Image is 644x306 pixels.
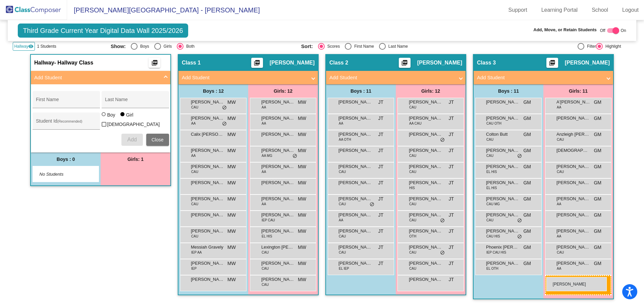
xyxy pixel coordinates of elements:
span: Class 3 [477,59,496,66]
span: MW [227,131,236,138]
mat-radio-group: Select an option [301,43,487,50]
span: JT [448,115,454,122]
div: Girls [161,43,172,49]
span: Class 1 [182,59,201,66]
mat-radio-group: Select an option [111,43,296,50]
span: EL HIS [486,169,497,174]
span: GM [523,228,531,235]
span: CAU [191,234,198,239]
span: Hallway [14,43,28,49]
span: JT [448,260,454,267]
span: [PERSON_NAME] [261,179,295,186]
span: CAU [409,266,416,271]
span: do_not_disturb_alt [517,234,522,239]
mat-expansion-panel-header: Add Student [326,71,466,84]
span: [PERSON_NAME] Price [556,179,590,186]
span: [PERSON_NAME] [261,99,295,105]
span: CAU [339,202,346,207]
span: [PERSON_NAME] [409,228,442,234]
span: GM [523,195,531,203]
span: On [621,28,626,34]
span: MW [298,244,306,251]
div: Last Name [386,43,408,49]
span: CAU [409,169,416,174]
span: EL OTH [486,266,498,271]
span: [PERSON_NAME] [191,228,224,234]
span: [PERSON_NAME] [PERSON_NAME] [191,163,224,170]
span: do_not_disturb_alt [370,202,374,207]
a: School [586,5,613,15]
span: AA [262,121,266,126]
span: [PERSON_NAME][MEDICAL_DATA] [261,195,295,202]
span: AA OTH [339,137,351,142]
mat-icon: picture_as_pdf [151,59,159,69]
span: AA [339,121,343,126]
span: 1 Students [37,43,56,49]
span: Lexington [PERSON_NAME] [261,244,295,251]
span: do_not_disturb_alt [517,154,522,159]
mat-icon: picture_as_pdf [548,59,556,69]
span: GM [594,99,601,106]
span: [PERSON_NAME] [565,59,610,66]
span: [PERSON_NAME] [338,228,372,234]
a: Support [503,5,533,15]
span: EL HIS [262,234,272,239]
span: [PERSON_NAME] [338,163,372,170]
span: JT [378,244,383,251]
span: MW [227,228,236,235]
span: CAU [557,169,564,174]
span: MW [227,179,236,186]
span: [DEMOGRAPHIC_DATA] [107,120,160,128]
button: Close [146,134,169,146]
mat-expansion-panel-header: Add Student [31,71,170,84]
span: Off [600,28,605,34]
span: GM [594,212,601,219]
span: [PERSON_NAME] [191,212,224,218]
span: AA [262,169,266,174]
span: JT [448,147,454,154]
span: CAU [339,234,346,239]
span: Hallway [34,59,54,66]
span: [PERSON_NAME] (EL) [409,179,442,186]
span: [PERSON_NAME] [261,212,295,218]
span: [PERSON_NAME] [191,195,224,202]
span: [PERSON_NAME] [409,99,442,105]
div: Girls: 1 [101,152,170,166]
span: - Hallway Class [54,59,94,66]
span: IEP CAU HIS [486,250,506,255]
span: CAU [486,218,493,223]
span: JT [378,99,383,106]
button: Print Students Details [149,58,160,68]
span: JT [448,131,454,138]
span: [PERSON_NAME] [409,212,442,218]
span: MW [227,147,236,154]
span: Third Grade Current Year Digital Data Wall 2025/2026 [18,24,188,38]
span: CAU [191,169,198,174]
span: do_not_disturb_alt [440,218,445,223]
span: [PERSON_NAME] [486,228,520,234]
span: [PERSON_NAME] [338,131,372,138]
span: MW [227,244,236,251]
span: AA CAU [409,121,422,126]
span: [PERSON_NAME] [261,260,295,267]
span: GM [523,99,531,106]
span: [PERSON_NAME] [409,244,442,251]
span: MW [227,99,236,106]
span: AA [262,105,266,110]
span: EL HIS [486,185,497,190]
span: do_not_disturb_alt [517,218,522,223]
span: do_not_disturb_alt [222,105,227,111]
span: [PERSON_NAME] [556,228,590,234]
span: do_not_disturb_alt [440,137,445,143]
span: GM [523,163,531,170]
mat-panel-title: Add Student [182,74,307,82]
div: Girls: 12 [248,84,318,98]
mat-expansion-panel-header: Add Student [474,71,613,84]
span: MW [298,179,306,186]
span: Anzleigh [PERSON_NAME] [556,131,590,138]
span: GM [594,115,601,122]
span: MW [227,115,236,122]
span: GM [523,260,531,267]
div: Boys : 11 [474,84,543,98]
mat-icon: visibility [28,44,34,49]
